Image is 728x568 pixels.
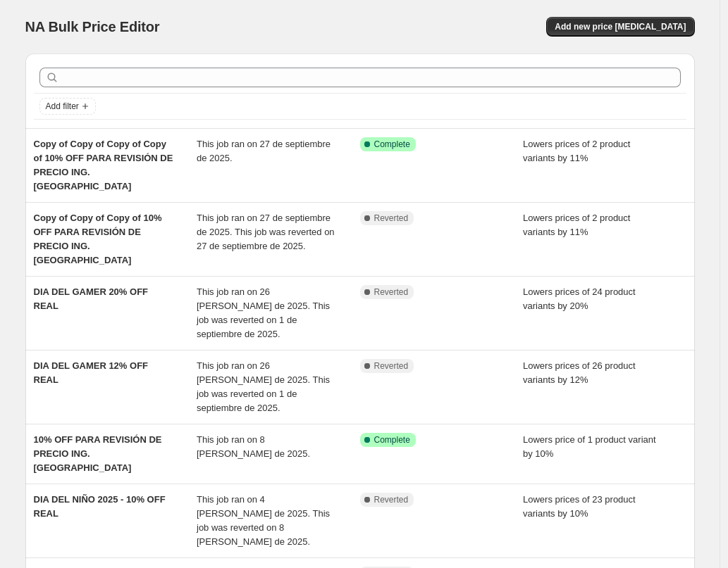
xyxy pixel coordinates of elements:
[523,139,630,163] span: Lowers prices of 2 product variants by 11%
[374,360,409,372] span: Reverted
[523,286,636,311] span: Lowers prices of 24 product variants by 20%
[197,213,335,251] span: This job ran on 27 de septiembre de 2025. This job was reverted on 27 de septiembre de 2025.
[197,139,331,163] span: This job ran on 27 de septiembre de 2025.
[374,434,410,446] span: Complete
[46,101,79,112] span: Add filter
[39,98,96,115] button: Add filter
[34,360,149,385] span: DIA DEL GAMER 12% OFF REAL
[523,434,656,459] span: Lowers price of 1 product variant by 10%
[374,139,410,150] span: Complete
[34,213,162,265] span: Copy of Copy of Copy of 10% OFF PARA REVISIÓN DE PRECIO ING. [GEOGRAPHIC_DATA]
[374,213,409,224] span: Reverted
[197,434,310,459] span: This job ran on 8 [PERSON_NAME] de 2025.
[523,360,636,385] span: Lowers prices of 26 product variants by 12%
[34,139,173,191] span: Copy of Copy of Copy of Copy of 10% OFF PARA REVISIÓN DE PRECIO ING. [GEOGRAPHIC_DATA]
[197,360,330,413] span: This job ran on 26 [PERSON_NAME] de 2025. This job was reverted on 1 de septiembre de 2025.
[197,494,330,547] span: This job ran on 4 [PERSON_NAME] de 2025. This job was reverted on 8 [PERSON_NAME] de 2025.
[555,21,686,32] span: Add new price [MEDICAL_DATA]
[546,17,694,37] button: Add new price [MEDICAL_DATA]
[34,494,166,519] span: DIA DEL NIÑO 2025 - 10% OFF REAL
[34,434,162,473] span: 10% OFF PARA REVISIÓN DE PRECIO ING. [GEOGRAPHIC_DATA]
[34,286,149,311] span: DIA DEL GAMER 20% OFF REAL
[523,213,630,237] span: Lowers prices of 2 product variants by 11%
[197,286,330,339] span: This job ran on 26 [PERSON_NAME] de 2025. This job was reverted on 1 de septiembre de 2025.
[523,494,636,519] span: Lowers prices of 23 product variants by 10%
[374,494,409,505] span: Reverted
[374,286,409,298] span: Reverted
[25,19,160,34] span: NA Bulk Price Editor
